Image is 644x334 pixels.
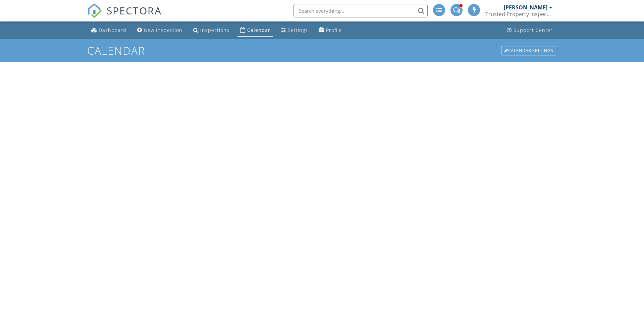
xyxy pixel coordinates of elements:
[87,9,162,23] a: SPECTORA
[87,3,102,18] img: The Best Home Inspection Software - Spectora
[89,24,129,37] a: Dashboard
[135,24,185,37] a: New Inspection
[288,27,308,33] div: Settings
[87,45,557,56] h1: Calendar
[107,3,162,17] span: SPECTORA
[200,27,229,33] div: Inspections
[316,24,344,37] a: Profile
[293,4,428,17] input: Search everything...
[504,24,555,37] a: Support Center
[500,45,557,56] a: Calendar Settings
[326,27,342,33] div: Profile
[278,24,311,37] a: Settings
[144,27,182,33] div: New Inspection
[514,27,553,33] div: Support Center
[485,11,552,17] div: Trusted Property Inspections, LLC
[504,4,547,11] div: [PERSON_NAME]
[237,24,273,37] a: Calendar
[99,27,126,33] div: Dashboard
[501,46,556,55] div: Calendar Settings
[191,24,232,37] a: Inspections
[247,27,270,33] div: Calendar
